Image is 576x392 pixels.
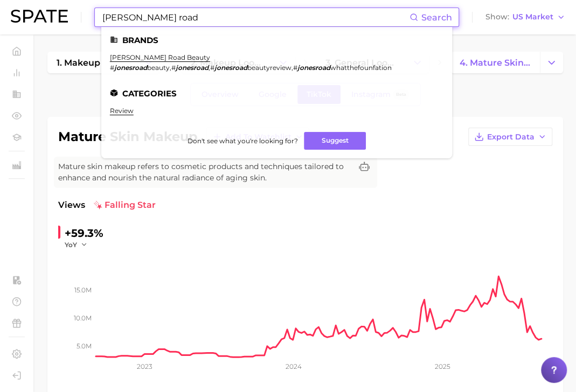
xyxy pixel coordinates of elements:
[11,10,68,23] img: SPATE
[58,130,198,143] h1: mature skin makeup
[110,64,392,72] div: , , ,
[421,12,452,23] span: Search
[47,52,137,73] a: 1. makeup
[9,367,25,383] a: Log out. Currently logged in with e-mail leila@inspiration-creation.com.
[285,362,301,370] tspan: 2024
[58,161,351,184] span: Mature skin makeup refers to cosmetic products and techniques tailored to enhance and nourish the...
[512,14,553,20] span: US Market
[540,52,563,73] button: Change Category
[114,64,147,72] em: jonesroad
[110,64,114,72] span: #
[304,132,366,150] button: Suggest
[293,64,297,72] span: #
[450,52,540,73] a: 4. mature skin makeup
[460,58,531,68] span: 4. mature skin makeup
[65,240,88,249] button: YoY
[110,107,134,115] a: review
[110,53,210,61] a: [PERSON_NAME] road beauty
[94,201,102,209] img: falling star
[468,128,552,146] button: Export Data
[297,64,330,72] em: jonesroad
[487,132,535,142] span: Export Data
[247,64,292,72] span: beautyreview
[74,314,92,322] tspan: 10.0m
[147,64,170,72] span: beauty
[65,240,77,249] span: YoY
[187,137,297,145] span: Don't see what you're looking for?
[485,14,509,20] span: Show
[57,58,100,68] span: 1. makeup
[110,89,443,98] li: Categories
[137,362,152,370] tspan: 2023
[214,64,247,72] em: jonesroad
[110,36,443,45] li: Brands
[65,225,103,242] div: +59.3%
[58,199,85,212] span: Views
[171,64,176,72] span: #
[435,362,450,370] tspan: 2025
[94,199,156,212] span: falling star
[74,286,92,294] tspan: 15.0m
[483,10,568,24] button: ShowUS Market
[330,64,392,72] span: whatthefounfation
[176,64,209,72] em: jonesroad
[101,8,410,26] input: Search here for a brand, industry, or ingredient
[77,342,92,350] tspan: 5.0m
[210,64,214,72] span: #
